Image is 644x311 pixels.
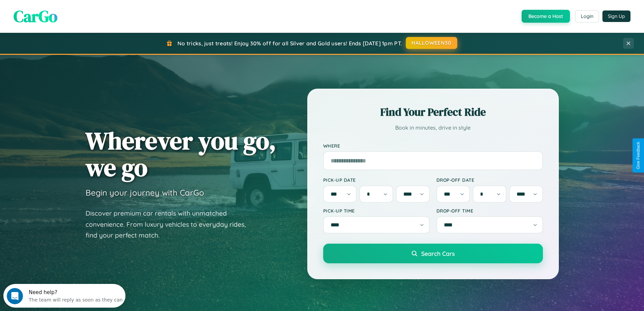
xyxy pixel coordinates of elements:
[323,123,543,133] p: Book in minutes, drive in style
[3,3,126,21] div: Open Intercom Messenger
[602,10,630,22] button: Sign Up
[421,250,455,257] span: Search Cars
[3,284,125,308] iframe: Intercom live chat discovery launcher
[323,177,430,183] label: Pick-up Date
[177,40,402,47] span: No tricks, just treats! Enjoy 30% off for all Silver and Gold users! Ends [DATE] 1pm PT.
[323,208,430,214] label: Pick-up Time
[14,5,57,27] span: CarGo
[406,37,457,49] button: HALLOWEEN30
[323,105,543,119] h2: Find Your Perfect Ride
[436,177,543,183] label: Drop-off Date
[25,6,119,11] div: Need help?
[86,127,276,181] h1: Wherever you go, we go
[323,244,543,263] button: Search Cars
[7,288,23,304] iframe: Intercom live chat
[86,187,204,198] h3: Begin your journey with CarGo
[575,10,599,22] button: Login
[25,11,119,18] div: The team will reply as soon as they can
[636,142,641,169] div: Give Feedback
[86,208,255,241] p: Discover premium car rentals with unmatched convenience. From luxury vehicles to everyday rides, ...
[323,143,543,149] label: Where
[522,10,570,23] button: Become a Host
[436,208,543,214] label: Drop-off Time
